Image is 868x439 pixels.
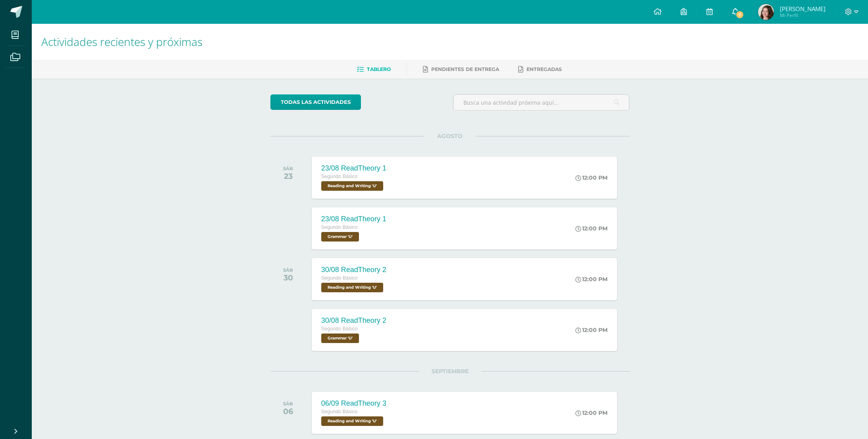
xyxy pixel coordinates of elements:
span: Reading and Writing 'U' [321,416,383,426]
img: 1a71cc66965339cc0abbab4861a6ffdf.png [758,4,774,20]
div: 23/08 ReadTheory 1 [321,164,386,173]
div: 12:00 PM [575,225,608,232]
span: Grammar 'U' [321,334,359,343]
span: Entregadas [527,66,562,72]
div: 12:00 PM [575,276,608,283]
input: Busca una actividad próxima aquí... [453,95,629,110]
span: Actividades recientes y próximas [41,34,203,49]
div: SÁB [283,401,293,406]
span: Segundo Básico [321,275,358,281]
span: AGOSTO [424,132,475,140]
div: 23 [283,171,293,181]
span: SEPTIEMBRE [419,368,481,375]
span: Tablero [367,66,391,72]
span: [PERSON_NAME] [780,5,826,13]
span: Segundo Básico [321,326,358,332]
div: SÁB [283,267,293,273]
span: Reading and Writing 'U' [321,283,383,292]
div: 30/08 ReadTheory 2 [321,316,386,325]
span: Pendientes de entrega [431,66,499,72]
span: Grammar 'U' [321,232,359,242]
span: Segundo Básico [321,409,358,414]
div: SÁB [283,166,293,171]
span: 7 [735,10,744,19]
div: 23/08 ReadTheory 1 [321,215,386,223]
div: 30 [283,273,293,282]
a: Pendientes de entrega [423,63,499,76]
span: Reading and Writing 'U' [321,181,383,191]
div: 06 [283,406,293,416]
div: 30/08 ReadTheory 2 [321,266,386,274]
a: Entregadas [518,63,562,76]
span: Mi Perfil [780,12,826,19]
a: Tablero [357,63,391,76]
span: Segundo Básico [321,174,358,179]
a: todas las Actividades [270,94,361,110]
div: 12:00 PM [575,326,608,334]
div: 12:00 PM [575,174,608,181]
div: 12:00 PM [575,409,608,416]
div: 06/09 ReadTheory 3 [321,399,386,408]
span: Segundo Básico [321,224,358,230]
